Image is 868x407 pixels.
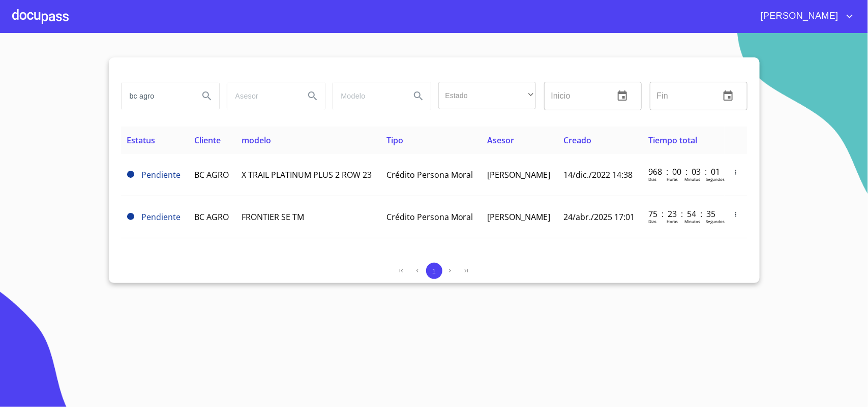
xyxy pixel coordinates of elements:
[667,218,678,224] p: Horas
[127,171,134,178] span: Pendiente
[227,82,296,110] input: search
[487,211,550,223] span: [PERSON_NAME]
[706,176,725,182] p: Segundos
[194,211,229,223] span: BC AGRO
[684,218,700,224] p: Minutos
[406,84,431,108] button: Search
[142,211,181,223] span: Pendiente
[753,8,856,24] button: account of current user
[127,135,156,146] span: Estatus
[648,166,717,177] p: 968 : 00 : 03 : 01
[753,8,844,24] span: [PERSON_NAME]
[648,176,656,182] p: Dias
[194,169,229,180] span: BC AGRO
[242,169,372,180] span: X TRAIL PLATINUM PLUS 2 ROW 23
[563,211,635,223] span: 24/abr./2025 17:01
[333,82,402,110] input: search
[487,135,514,146] span: Asesor
[426,263,442,279] button: 1
[122,82,191,110] input: search
[194,135,221,146] span: Cliente
[684,176,700,182] p: Minutos
[242,211,304,223] span: FRONTIER SE TM
[301,84,325,108] button: Search
[386,211,473,223] span: Crédito Persona Moral
[563,135,591,146] span: Creado
[648,135,697,146] span: Tiempo total
[432,267,436,275] span: 1
[487,169,550,180] span: [PERSON_NAME]
[706,218,725,224] p: Segundos
[667,176,678,182] p: Horas
[127,213,134,220] span: Pendiente
[195,84,219,108] button: Search
[648,208,717,220] p: 75 : 23 : 54 : 35
[648,218,656,224] p: Dias
[242,135,271,146] span: modelo
[142,169,181,180] span: Pendiente
[438,82,536,109] div: ​
[386,135,403,146] span: Tipo
[563,169,633,180] span: 14/dic./2022 14:38
[386,169,473,180] span: Crédito Persona Moral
